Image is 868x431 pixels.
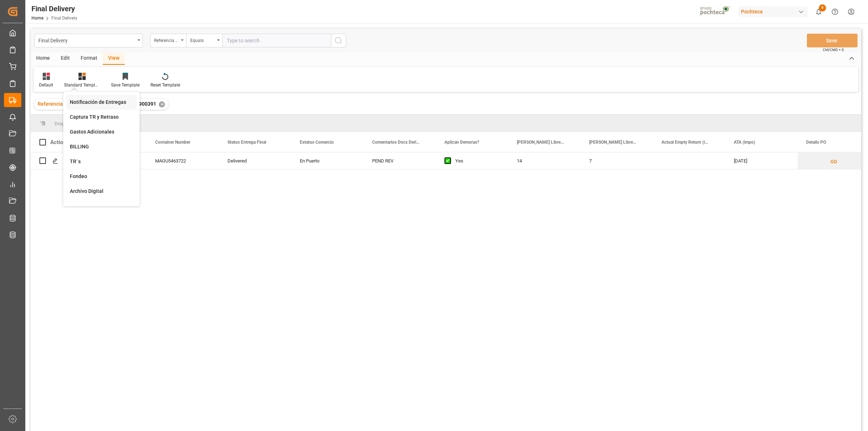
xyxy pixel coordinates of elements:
span: [PERSON_NAME] Libres Demoras [517,140,565,145]
div: View [103,52,125,65]
div: Save Template [111,82,140,88]
button: open menu [34,34,143,47]
span: Actual Empty Return (impo) [661,140,710,145]
div: En Puerto [291,152,363,169]
span: Estatus Comercio [300,140,334,145]
img: pochtecaImg.jpg_1689854062.jpg [698,5,733,18]
div: Gastos Adicionales [70,128,133,136]
div: Fondeo [70,173,133,180]
div: Notificación de Entregas [70,98,133,106]
div: Final Delivery [31,3,77,14]
span: Details PO [806,140,826,145]
span: Comentarios Docs Derived [372,140,421,145]
span: 6 [819,4,826,12]
div: Pochteca [738,7,808,17]
div: 7 [580,152,653,169]
button: Pochteca [738,5,810,18]
span: Referencia Leschaco (Impo) [38,101,102,107]
button: show 6 new notifications [810,4,827,20]
span: Drag here to set row groups [55,121,111,126]
span: Container Number [155,140,190,145]
button: search button [331,34,346,47]
div: TR´s [70,158,133,165]
div: Referencia Leschaco (Impo) [154,35,179,44]
div: Action [50,139,66,145]
span: Aplican Demoras? [444,140,479,145]
div: Equals [190,35,215,44]
div: Archivo Digital [70,187,133,195]
input: Type to search [222,34,331,47]
div: Home [31,52,55,65]
div: Edit [55,52,75,65]
span: Status Entrega Final [227,140,266,145]
div: Press SPACE to select this row. [31,152,74,169]
button: open menu [186,34,222,47]
button: Save [807,34,858,47]
span: ATA (impo) [734,140,755,145]
span: Ctrl/CMD + S [823,47,844,52]
div: [DATE] [725,152,797,169]
button: Help Center [827,4,843,20]
div: Delivered [219,152,291,169]
div: Standard Templates [64,82,100,88]
button: open menu [150,34,186,47]
a: Home [31,16,43,21]
div: 14 [508,152,580,169]
div: Default [39,82,53,88]
div: Final Delivery [38,35,135,45]
span: [PERSON_NAME] Libres Almacenajes [589,140,638,145]
div: MAGU5463722 [146,152,219,169]
div: ✕ [159,101,165,107]
div: PEND REV [363,152,436,169]
div: Captura TR y Retraso [70,113,133,121]
div: Yes [455,153,499,169]
div: Format [75,52,103,65]
div: BILLING [70,143,133,151]
div: Matriz [70,202,133,210]
div: Reset Template [150,82,180,88]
